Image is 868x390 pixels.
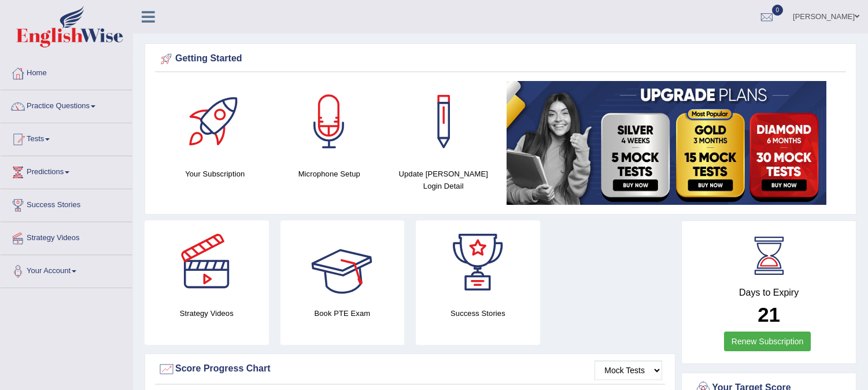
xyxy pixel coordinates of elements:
[772,5,784,16] span: 0
[158,360,662,378] div: Score Progress Chart
[1,189,132,218] a: Success Stories
[724,332,811,351] a: Renew Subscription
[392,168,495,192] h4: Update [PERSON_NAME] Login Detail
[695,288,843,298] h4: Days to Expiry
[1,57,132,86] a: Home
[1,222,132,251] a: Strategy Videos
[158,50,843,68] div: Getting Started
[1,156,132,185] a: Predictions
[1,90,132,119] a: Practice Questions
[278,168,381,180] h4: Microphone Setup
[416,307,540,319] h4: Success Stories
[145,307,269,319] h4: Strategy Videos
[1,255,132,284] a: Your Account
[164,168,267,180] h4: Your Subscription
[758,303,780,326] b: 21
[280,307,405,319] h4: Book PTE Exam
[1,123,132,152] a: Tests
[507,81,826,205] img: small5.jpg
